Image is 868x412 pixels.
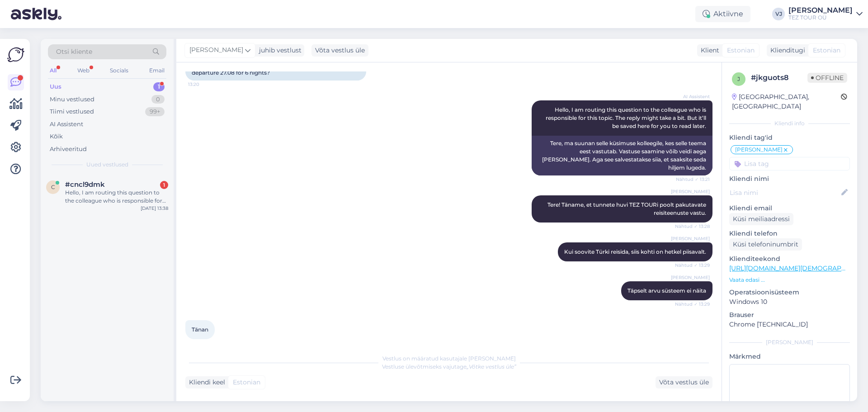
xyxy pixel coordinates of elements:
span: [PERSON_NAME] [671,188,710,195]
input: Lisa nimi [730,188,840,198]
span: [PERSON_NAME] [189,45,243,55]
span: Estonian [813,46,840,55]
div: Minu vestlused [50,95,94,104]
span: [PERSON_NAME] [735,147,783,152]
div: [DATE] 13:38 [141,205,168,212]
div: Tiimi vestlused [50,107,94,116]
p: Kliendi nimi [729,174,850,184]
div: juhib vestlust [255,46,302,55]
div: 99+ [145,107,165,116]
i: „Võtke vestlus üle” [467,363,516,370]
span: Tere! Täname, et tunnete huvi TEZ TOURi poolt pakutavate reisiteenuste vastu. [547,201,708,216]
p: Brauser [729,310,850,320]
div: 0 [151,95,165,104]
a: [PERSON_NAME]TEZ TOUR OÜ [788,7,863,21]
span: Tänan [192,326,208,333]
div: Web [75,65,91,76]
span: Uued vestlused [86,161,128,169]
span: Nähtud ✓ 13:21 [676,176,710,183]
p: Kliendi email [729,204,850,213]
img: Askly Logo [7,46,24,63]
div: Hello, I am routing this question to the colleague who is responsible for this topic. The reply m... [65,189,168,205]
div: Kõik [50,132,63,141]
span: [PERSON_NAME] [671,235,710,242]
p: Windows 10 [729,297,850,307]
span: Hello, I am routing this question to the colleague who is responsible for this topic. The reply m... [546,106,708,129]
div: Aktiivne [695,6,750,22]
div: AI Assistent [50,120,83,129]
span: AI Assistent [676,93,710,100]
span: 13:32 [188,340,222,346]
div: Kliendi info [729,119,850,128]
p: Chrome [TECHNICAL_ID] [729,320,850,329]
div: TEZ TOUR OÜ [788,14,853,21]
div: Arhiveeritud [50,145,87,154]
div: Klient [697,46,719,55]
span: Nähtud ✓ 13:29 [675,301,710,308]
div: Email [147,65,166,76]
div: Võta vestlus üle [656,376,712,388]
input: Lisa tag [729,157,850,170]
p: Klienditeekond [729,254,850,264]
p: Operatsioonisüsteem [729,288,850,297]
span: Otsi kliente [56,47,92,57]
span: #cncl9dmk [65,180,105,189]
span: Nähtud ✓ 13:29 [675,262,710,269]
p: Märkmed [729,352,850,361]
span: [PERSON_NAME] [671,274,710,281]
span: Offline [807,73,847,83]
p: Kliendi telefon [729,229,850,238]
div: [PERSON_NAME] [729,338,850,346]
p: Vaata edasi ... [729,276,850,284]
div: [PERSON_NAME] [788,7,853,14]
span: Vestlus on määratud kasutajale [PERSON_NAME] [382,355,516,362]
div: Küsi meiliaadressi [729,213,793,225]
div: [GEOGRAPHIC_DATA], [GEOGRAPHIC_DATA] [732,92,841,111]
span: Nähtud ✓ 13:28 [675,223,710,230]
span: Estonian [233,378,260,387]
div: Socials [108,65,130,76]
div: Klienditugi [767,46,805,55]
div: Kliendi keel [185,378,225,387]
div: Tere, ma suunan selle küsimuse kolleegile, kes selle teema eest vastutab. Vastuse saamine võib ve... [532,136,712,175]
span: Kui soovite Türki reisida, siis kohti on hetkel piisavalt. [564,248,706,255]
span: c [51,184,55,190]
div: Võta vestlus üle [311,44,368,57]
span: Estonian [727,46,755,55]
div: 1 [160,181,168,189]
div: VJ [772,8,785,20]
span: j [737,76,740,82]
div: 1 [153,82,165,91]
div: # jkguots8 [751,72,807,83]
span: Vestluse ülevõtmiseks vajutage [382,363,516,370]
p: Kliendi tag'id [729,133,850,142]
div: Küsi telefoninumbrit [729,238,802,251]
span: 13:20 [188,81,222,88]
span: Täpselt arvu süsteem ei näita [627,287,706,294]
div: All [48,65,58,76]
div: Uus [50,82,61,91]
